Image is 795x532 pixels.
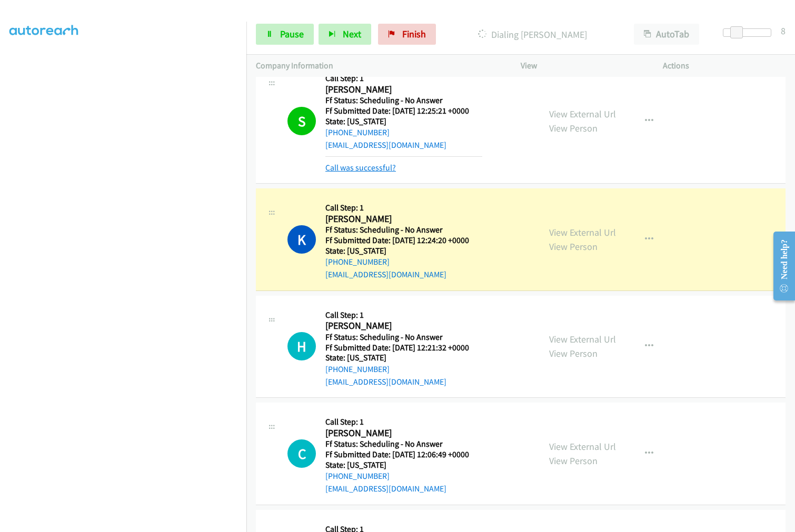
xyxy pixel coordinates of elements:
h1: S [287,107,316,135]
h1: C [287,439,316,468]
h5: State: [US_STATE] [325,116,482,127]
a: View External Url [549,226,616,238]
h5: Ff Status: Scheduling - No Answer [325,95,482,106]
h5: Ff Status: Scheduling - No Answer [325,439,482,449]
a: View External Url [549,108,616,120]
p: View [521,59,644,72]
a: [EMAIL_ADDRESS][DOMAIN_NAME] [325,269,446,279]
p: Actions [663,59,786,72]
h5: Ff Submitted Date: [DATE] 12:24:20 +0000 [325,235,482,246]
h5: State: [US_STATE] [325,353,482,363]
h2: [PERSON_NAME] [325,320,482,332]
span: Finish [402,28,426,40]
h5: Ff Submitted Date: [DATE] 12:25:21 +0000 [325,106,482,116]
h1: H [287,332,316,360]
h5: State: [US_STATE] [325,460,482,470]
iframe: Resource Center [765,224,795,308]
h2: [PERSON_NAME] [325,427,482,439]
span: Pause [280,28,304,40]
a: [PHONE_NUMBER] [325,364,390,374]
a: Pause [256,24,314,45]
a: [PHONE_NUMBER] [325,471,390,481]
h5: State: [US_STATE] [325,246,482,256]
h5: Ff Submitted Date: [DATE] 12:06:49 +0000 [325,449,482,460]
a: [PHONE_NUMBER] [325,127,390,137]
p: Dialing [PERSON_NAME] [450,27,615,42]
a: [EMAIL_ADDRESS][DOMAIN_NAME] [325,140,446,150]
div: 8 [781,24,786,38]
a: View External Url [549,333,616,345]
h5: Ff Submitted Date: [DATE] 12:21:32 +0000 [325,343,482,353]
a: [PHONE_NUMBER] [325,257,390,267]
p: Company Information [256,59,502,72]
a: [EMAIL_ADDRESS][DOMAIN_NAME] [325,484,446,494]
button: AutoTab [634,24,699,45]
h5: Ff Status: Scheduling - No Answer [325,225,482,235]
a: View Person [549,347,598,359]
h1: K [287,225,316,254]
div: The call is yet to be attempted [287,332,316,360]
iframe: Dialpad [9,31,246,530]
h5: Call Step: 1 [325,203,482,213]
h2: [PERSON_NAME] [325,84,482,96]
span: Next [343,28,361,40]
a: Call was successful? [325,163,396,173]
a: [EMAIL_ADDRESS][DOMAIN_NAME] [325,377,446,387]
a: View Person [549,122,598,134]
a: Finish [378,24,436,45]
a: View External Url [549,440,616,453]
h5: Call Step: 1 [325,417,482,427]
button: Next [319,24,371,45]
h5: Call Step: 1 [325,73,482,84]
h5: Call Step: 1 [325,310,482,320]
h5: Ff Status: Scheduling - No Answer [325,332,482,343]
a: View Person [549,240,598,253]
h2: [PERSON_NAME] [325,213,482,225]
div: The call is yet to be attempted [287,439,316,468]
a: View Person [549,455,598,467]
